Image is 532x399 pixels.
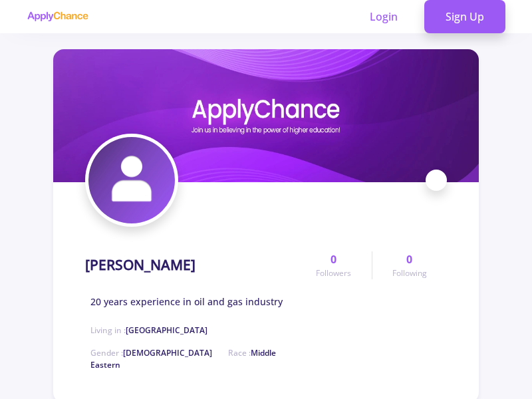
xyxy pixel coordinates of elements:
span: 0 [406,251,412,267]
span: Following [392,267,427,279]
span: [GEOGRAPHIC_DATA] [126,325,207,336]
h1: [PERSON_NAME] [85,257,196,273]
a: 0Following [372,251,447,279]
span: 0 [331,251,336,267]
span: Gender : [90,347,212,358]
span: Race : [90,347,276,370]
img: applychance logo text only [27,11,88,22]
img: Kian Sabetavatar [88,137,175,223]
span: [DEMOGRAPHIC_DATA] [123,347,212,358]
span: Living in : [90,325,207,336]
span: Middle Eastern [90,347,276,370]
span: Followers [316,267,351,279]
a: 0Followers [296,251,371,279]
img: Kian Sabetcover image [53,49,479,182]
span: 20 years experience in oil and gas industry [90,295,283,309]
